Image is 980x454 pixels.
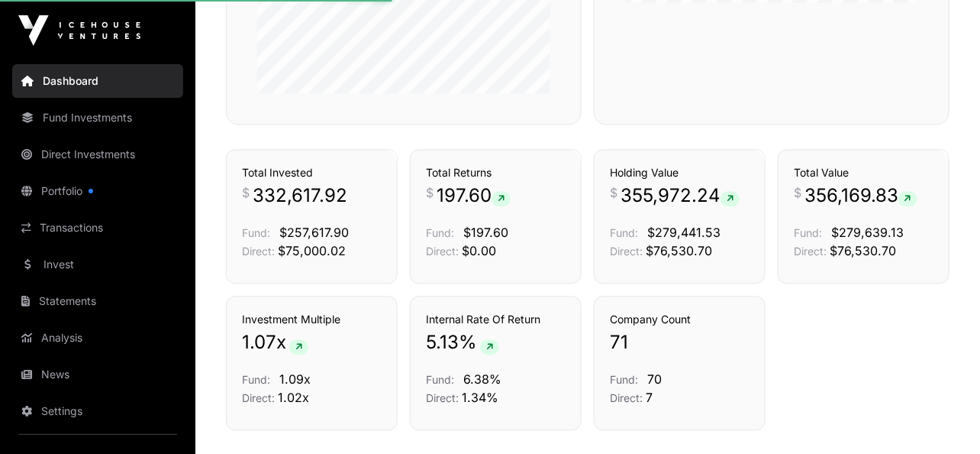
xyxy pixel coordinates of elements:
[610,373,638,386] span: Fund:
[279,371,311,387] span: 1.09x
[462,390,498,405] span: 1.34%
[610,226,638,239] span: Fund:
[610,245,643,258] span: Direct:
[646,243,712,258] span: $76,530.70
[647,371,662,387] span: 70
[242,245,275,258] span: Direct:
[278,390,309,405] span: 1.02x
[242,226,270,239] span: Fund:
[253,183,347,208] span: 332,617.92
[426,330,459,355] span: 5.13
[276,330,286,355] span: x
[12,394,183,428] a: Settings
[437,183,511,208] span: 197.60
[621,183,740,208] span: 355,972.24
[610,165,750,180] h3: Holding Value
[426,165,566,180] h3: Total Returns
[242,183,250,202] span: $
[12,138,183,171] a: Direct Investments
[794,226,822,239] span: Fund:
[12,284,183,318] a: Statements
[462,243,496,258] span: $0.00
[610,391,643,404] span: Direct:
[12,321,183,355] a: Analysis
[12,358,183,391] a: News
[610,330,628,355] span: 71
[426,245,459,258] span: Direct:
[904,381,980,454] iframe: Chat Widget
[242,312,382,327] h3: Investment Multiple
[426,226,454,239] span: Fund:
[426,312,566,327] h3: Internal Rate Of Return
[426,373,454,386] span: Fund:
[459,330,477,355] span: %
[242,330,276,355] span: 1.07
[279,225,349,240] span: $257,617.90
[426,183,434,202] span: $
[804,183,917,208] span: 356,169.83
[610,312,750,327] h3: Company Count
[647,225,720,240] span: $279,441.53
[242,165,382,180] h3: Total Invested
[12,248,183,281] a: Invest
[610,183,617,202] span: $
[18,15,140,46] img: Icehouse Ventures Logo
[794,183,801,202] span: $
[242,373,270,386] span: Fund:
[12,64,183,98] a: Dashboard
[463,225,508,240] span: $197.60
[278,243,346,258] span: $75,000.02
[12,101,183,135] a: Fund Investments
[646,390,653,405] span: 7
[426,391,459,404] span: Direct:
[830,243,896,258] span: $76,530.70
[12,174,183,208] a: Portfolio
[831,225,904,240] span: $279,639.13
[463,371,501,387] span: 6.38%
[242,391,275,404] span: Direct:
[794,165,933,180] h3: Total Value
[12,211,183,245] a: Transactions
[794,245,827,258] span: Direct:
